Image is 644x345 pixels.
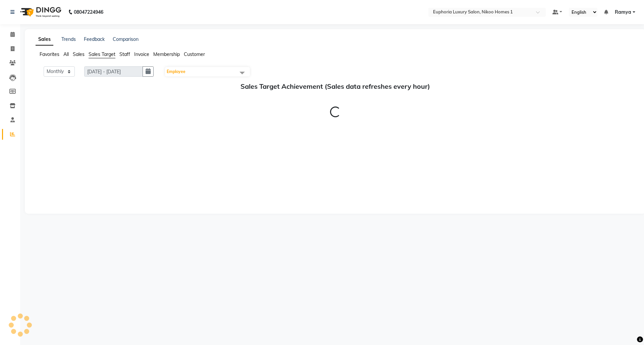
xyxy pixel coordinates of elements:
span: Membership [153,51,180,57]
span: Ramya [615,9,631,16]
span: All [63,51,69,57]
input: DD/MM/YYYY-DD/MM/YYYY [84,66,143,77]
h5: Sales Target Achievement (Sales data refreshes every hour) [41,82,630,90]
a: Feedback [84,36,105,42]
a: Comparison [113,36,139,42]
span: Customer [184,51,205,57]
span: Favorites [40,51,59,57]
span: Sales Target [89,51,115,57]
a: Sales [36,33,53,46]
a: Trends [61,36,76,42]
span: Invoice [134,51,149,57]
span: Employee [167,69,185,74]
img: logo [17,3,63,21]
span: Sales [73,51,85,57]
span: Staff [119,51,130,57]
b: 08047224946 [74,3,103,21]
